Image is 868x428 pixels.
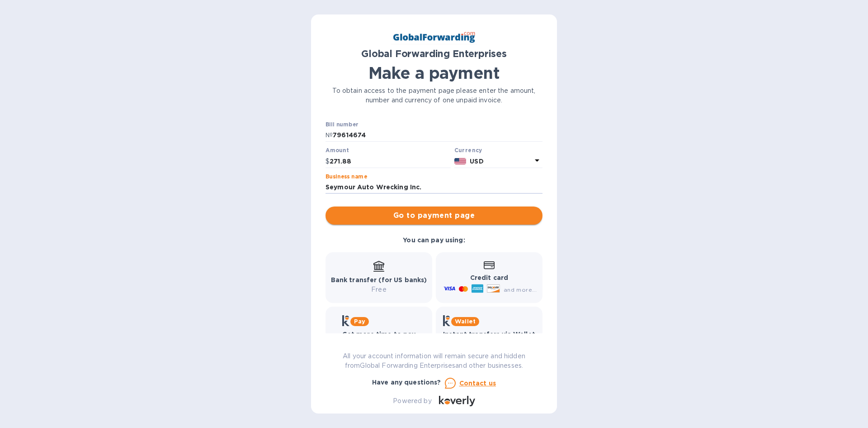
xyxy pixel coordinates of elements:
p: Powered by [393,396,431,406]
p: № [325,130,333,140]
b: Credit card [470,274,508,281]
h1: Make a payment [325,63,542,82]
label: Business name [325,174,367,179]
b: Currency [454,147,482,154]
input: Enter business name [325,181,542,194]
p: $ [325,157,330,166]
b: USD [470,158,483,165]
b: Wallet [455,318,476,325]
b: Pay [354,318,365,325]
b: You can pay using: [403,236,465,244]
b: Get more time to pay [342,331,416,338]
b: Bank transfer (for US banks) [331,276,427,284]
u: Contact us [459,380,496,387]
p: Free [331,285,427,294]
p: All your account information will remain secure and hidden from Global Forwarding Enterprises and... [325,351,542,370]
button: Go to payment page [325,207,542,225]
input: 0.00 [330,154,451,168]
img: USD [454,158,467,164]
label: Amount [325,148,349,154]
span: and more... [504,286,537,293]
b: Instant transfers via Wallet [443,331,535,338]
b: Global Forwarding Enterprises [361,48,507,59]
b: Have any questions? [372,379,441,386]
p: To obtain access to the payment page please enter the amount, number and currency of one unpaid i... [325,86,542,105]
input: Enter bill number [333,129,542,142]
span: Go to payment page [333,210,535,221]
label: Bill number [325,122,358,127]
